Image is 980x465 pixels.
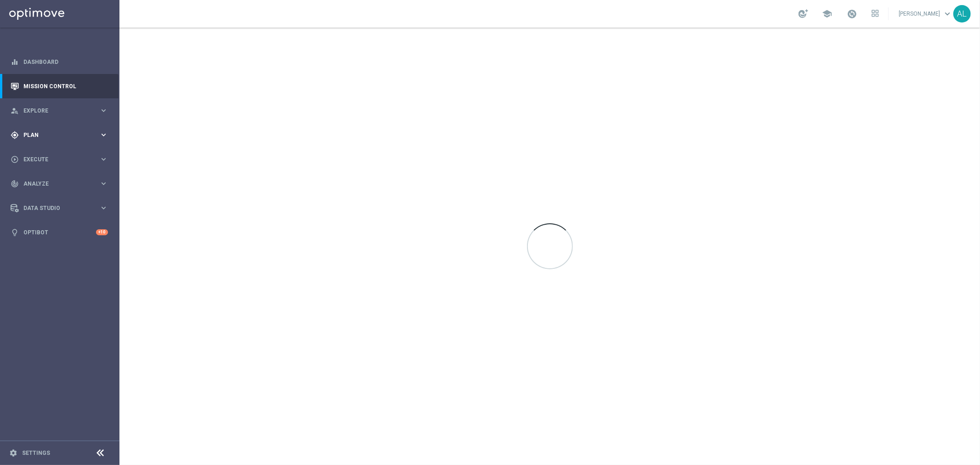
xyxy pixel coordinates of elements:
button: gps_fixed Plan keyboard_arrow_right [10,131,108,139]
button: lightbulb Optibot +10 [10,229,108,236]
button: Mission Control [10,83,108,90]
span: keyboard_arrow_down [942,9,952,19]
div: Mission Control [11,74,108,98]
button: Data Studio keyboard_arrow_right [10,204,108,212]
div: Optibot [11,220,108,244]
i: gps_fixed [11,131,19,139]
div: +10 [96,229,108,235]
i: equalizer [11,58,19,66]
i: keyboard_arrow_right [99,130,108,139]
button: equalizer Dashboard [10,58,108,66]
span: Execute [23,157,99,162]
div: Data Studio [11,204,99,212]
i: track_changes [11,180,19,188]
i: play_circle_outline [11,155,19,164]
button: track_changes Analyze keyboard_arrow_right [10,180,108,187]
i: settings [9,449,17,457]
span: school [822,9,832,19]
span: Data Studio [23,205,99,211]
i: lightbulb [11,228,19,237]
a: Mission Control [23,74,108,98]
span: Analyze [23,181,99,187]
span: Plan [23,132,99,138]
i: keyboard_arrow_right [99,204,108,212]
div: AL [953,5,971,23]
i: person_search [11,107,19,115]
div: Explore [11,107,99,115]
button: person_search Explore keyboard_arrow_right [10,107,108,114]
i: keyboard_arrow_right [99,179,108,188]
button: play_circle_outline Execute keyboard_arrow_right [10,156,108,163]
div: Dashboard [11,50,108,74]
a: [PERSON_NAME]keyboard_arrow_down [898,7,953,21]
a: Optibot [23,220,96,244]
div: Plan [11,131,99,139]
a: Dashboard [23,50,108,74]
span: Explore [23,108,99,113]
i: keyboard_arrow_right [99,106,108,115]
div: Analyze [11,180,99,188]
a: Settings [22,450,50,456]
i: keyboard_arrow_right [99,155,108,164]
div: Execute [11,155,99,164]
